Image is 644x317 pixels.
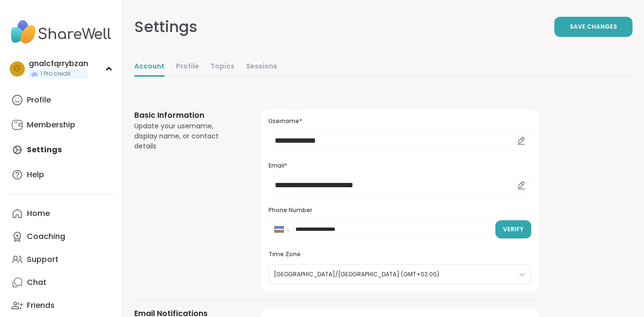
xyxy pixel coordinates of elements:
[554,17,632,37] button: Save Changes
[8,163,115,186] a: Help
[8,202,115,225] a: Home
[134,121,238,151] div: Update your username, display name, or contact details
[134,15,198,38] div: Settings
[503,225,524,234] span: Verify
[40,70,70,78] span: 1 Pro credit
[27,208,50,219] div: Home
[134,57,164,77] a: Account
[8,294,115,317] a: Friends
[269,206,531,215] h3: Phone Number
[27,277,47,288] div: Chat
[27,95,51,105] div: Profile
[29,58,88,69] div: gnalcfqrrybzan
[8,15,115,49] img: ShareWell Nav Logo
[495,220,531,238] button: Verify
[570,23,617,31] span: Save Changes
[27,120,75,130] div: Membership
[8,225,115,248] a: Coaching
[211,57,234,77] a: Topics
[269,250,531,259] h3: Time Zone
[8,89,115,112] a: Profile
[27,231,65,242] div: Coaching
[27,300,55,311] div: Friends
[8,113,115,136] a: Membership
[269,162,531,170] h3: Email*
[269,117,531,125] h3: Username*
[246,57,277,77] a: Sessions
[8,271,115,294] a: Chat
[14,63,21,75] span: g
[134,110,238,121] h3: Basic Information
[27,254,59,265] div: Support
[176,57,199,77] a: Profile
[27,170,44,180] div: Help
[8,248,115,271] a: Support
